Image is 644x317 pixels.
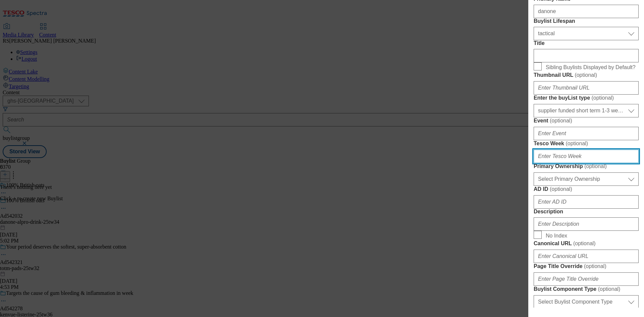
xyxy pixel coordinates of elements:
[534,272,639,286] input: Enter Page Title Override
[550,118,572,123] span: ( optional )
[550,186,572,192] span: ( optional )
[534,195,639,209] input: Enter AD ID
[546,64,636,70] span: Sibling Buylists Displayed by Default?
[584,263,606,269] span: ( optional )
[584,163,607,169] span: ( optional )
[534,18,639,24] label: Buylist Lifespan
[591,95,614,101] span: ( optional )
[534,186,639,193] label: AD ID
[534,49,639,62] input: Enter Title
[534,250,639,263] input: Enter Canonical URL
[566,141,588,146] span: ( optional )
[534,163,639,170] label: Primary Ownership
[534,217,639,231] input: Enter Description
[534,5,639,18] input: Enter Friendly Name
[534,81,639,95] input: Enter Thumbnail URL
[534,40,639,46] label: Title
[534,150,639,163] input: Enter Tesco Week
[534,127,639,140] input: Enter Event
[534,286,639,293] label: Buylist Component Type
[534,95,639,101] label: Enter the buyList type
[575,72,597,78] span: ( optional )
[534,209,639,215] label: Description
[598,286,621,292] span: ( optional )
[573,241,596,246] span: ( optional )
[534,263,639,270] label: Page Title Override
[534,240,639,247] label: Canonical URL
[546,233,567,239] span: No Index
[534,72,639,78] label: Thumbnail URL
[534,117,639,124] label: Event
[534,140,639,147] label: Tesco Week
